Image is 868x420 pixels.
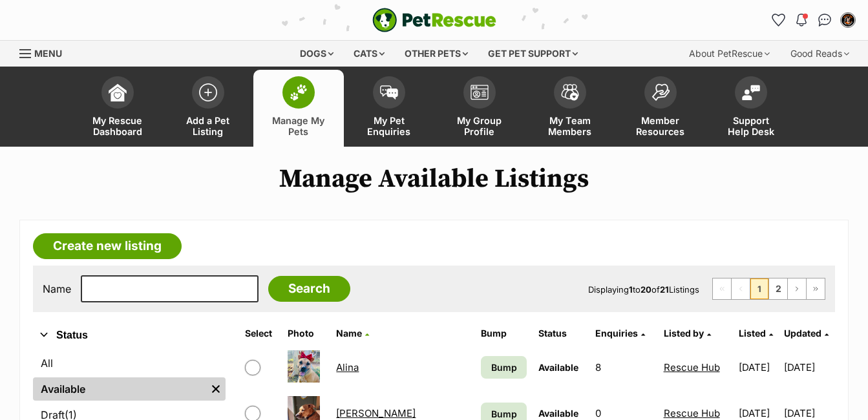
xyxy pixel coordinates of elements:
[595,328,645,339] a: Enquiries
[89,115,147,137] span: My Rescue Dashboard
[784,328,829,339] a: Updated
[595,328,638,339] span: translation missing: en.admin.listings.index.attributes.enquiries
[43,283,71,295] label: Name
[336,328,369,339] a: Name
[282,323,330,344] th: Photo
[818,14,832,26] img: chat-41dd97257d64d25036548639549fe6c8038ab92f7586957e7f3b1b290dea8141.svg
[768,10,858,30] ul: Account quick links
[664,328,711,339] a: Listed by
[360,115,418,137] span: My Pet Enquiries
[660,284,669,295] strong: 21
[722,115,780,137] span: Support Help Desk
[344,41,394,67] div: Cats
[33,352,226,375] a: All
[640,284,651,295] strong: 20
[561,84,579,101] img: team-members-icon-5396bd8760b3fe7c0b43da4ab00e1e3bb1a5d9ba89233759b79545d2d3fc5d0d.svg
[651,83,670,101] img: member-resources-icon-8e73f808a243e03378d46382f2149f9095a855e16c252ad45f914b54edf8863c.svg
[791,10,812,30] button: Notifications
[476,323,532,344] th: Bump
[290,84,308,101] img: manage-my-pets-icon-02211641906a0b7f246fdf0571729dbe1e7629f14944591b6c1af311fb30b64b.svg
[769,278,787,299] a: Page 2
[796,14,807,26] img: notifications-46538b983faf8c2785f20acdc204bb7945ddae34d4c08c2a6579f10ce5e182be.svg
[33,233,182,259] a: Create new listing
[336,328,362,339] span: Name
[471,85,489,100] img: group-profile-icon-3fa3cf56718a62981997c0bc7e787c4b2cf8bcc04b72c1350f741eb67cf2f40e.svg
[784,345,834,390] td: [DATE]
[538,408,578,419] span: Available
[739,328,766,339] span: Listed
[768,10,789,30] a: Favourites
[842,14,854,26] img: Rescue Hub profile pic
[814,10,835,30] a: Conversations
[396,41,477,67] div: Other pets
[629,284,633,295] strong: 1
[479,41,587,67] div: Get pet support
[750,278,768,299] span: Page 1
[538,362,578,373] span: Available
[372,8,496,32] img: logo-e224e6f780fb5917bec1dbf3a21bbac754714ae5b6737aabdf751b685950b380.svg
[631,115,690,137] span: Member Resources
[291,41,343,67] div: Dogs
[380,85,398,100] img: pet-enquiries-icon-7e3ad2cf08bfb03b45e93fb7055b45f3efa6380592205ae92323e6603595dc1f.svg
[788,278,806,299] a: Next page
[734,345,783,390] td: [DATE]
[434,70,525,147] a: My Group Profile
[481,356,527,379] a: Bump
[206,377,226,401] a: Remove filter
[712,278,825,300] nav: Pagination
[33,377,206,401] a: Available
[838,10,858,30] button: My account
[336,361,359,373] a: Alina
[533,323,589,344] th: Status
[664,407,720,419] a: Rescue Hub
[541,115,599,137] span: My Team Members
[240,323,281,344] th: Select
[664,361,720,373] a: Rescue Hub
[199,83,217,101] img: add-pet-listing-icon-0afa8454b4691262ce3f59096e99ab1cd57d4a30225e0717b998d2c9b9846f56.svg
[781,41,858,67] div: Good Reads
[713,278,731,299] span: First page
[19,41,71,64] a: Menu
[109,83,127,101] img: dashboard-icon-eb2f2d2d3e046f16d808141f083e7271f6b2e854fb5c12c21221c1fb7104beca.svg
[732,278,750,299] span: Previous page
[344,70,434,147] a: My Pet Enquiries
[664,328,704,339] span: Listed by
[33,327,226,344] button: Status
[742,85,760,100] img: help-desk-icon-fdf02630f3aa405de69fd3d07c3f3aa587a6932b1a1747fa1d2bba05be0121f9.svg
[179,115,237,137] span: Add a Pet Listing
[34,48,62,59] span: Menu
[372,8,496,32] a: PetRescue
[491,361,517,374] span: Bump
[163,70,253,147] a: Add a Pet Listing
[525,70,615,147] a: My Team Members
[590,345,657,390] td: 8
[739,328,773,339] a: Listed
[680,41,779,67] div: About PetRescue
[72,70,163,147] a: My Rescue Dashboard
[784,328,821,339] span: Updated
[450,115,509,137] span: My Group Profile
[253,70,344,147] a: Manage My Pets
[336,407,416,419] a: [PERSON_NAME]
[706,70,796,147] a: Support Help Desk
[588,284,699,295] span: Displaying to of Listings
[268,276,350,302] input: Search
[615,70,706,147] a: Member Resources
[270,115,328,137] span: Manage My Pets
[807,278,825,299] a: Last page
